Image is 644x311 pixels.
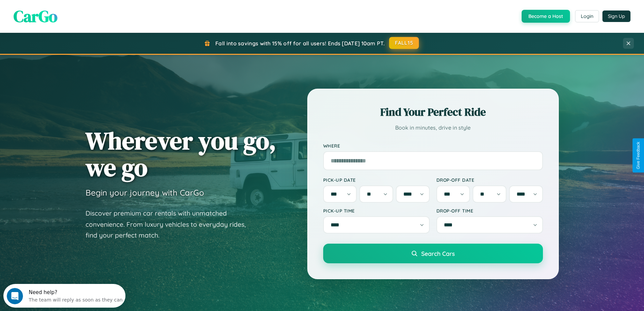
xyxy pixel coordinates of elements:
[7,288,23,304] iframe: Intercom live chat
[86,208,255,241] p: Discover premium car rentals with unmatched convenience. From luxury vehicles to everyday rides, ...
[3,3,126,21] div: Open Intercom Messenger
[522,10,570,23] button: Become a Host
[636,142,641,169] div: Give Feedback
[25,6,119,11] div: Need help?
[25,11,119,18] div: The team will reply as soon as they can
[323,123,543,133] p: Book in minutes, drive in style
[575,10,599,22] button: Login
[323,143,543,149] label: Where
[436,177,543,183] label: Drop-off Date
[323,105,543,119] h2: Find Your Perfect Ride
[86,127,276,181] h1: Wherever you go, we go
[3,284,125,308] iframe: Intercom live chat discovery launcher
[436,208,543,214] label: Drop-off Time
[215,40,385,47] span: Fall into savings with 15% off for all users! Ends [DATE] 10am PT.
[389,37,419,49] button: FALL15
[323,244,543,263] button: Search Cars
[14,5,57,27] span: CarGo
[421,250,455,257] span: Search Cars
[323,177,430,183] label: Pick-up Date
[602,10,630,22] button: Sign Up
[323,208,430,214] label: Pick-up Time
[86,187,204,198] h3: Begin your journey with CarGo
